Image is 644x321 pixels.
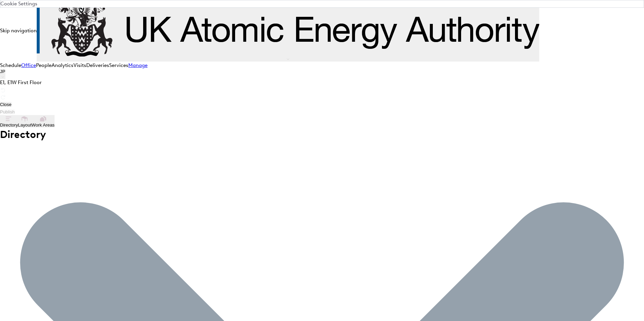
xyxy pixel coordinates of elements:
[36,62,52,68] a: People
[52,62,73,68] a: Analytics
[18,115,31,128] button: Layout
[109,62,128,68] a: Services
[31,115,55,128] button: Work Areas
[128,62,148,68] a: Manage
[18,122,31,128] span: Layout
[73,62,86,68] a: Visits
[21,62,36,68] a: Office
[86,62,109,68] a: Deliveries
[31,122,55,128] span: Work Areas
